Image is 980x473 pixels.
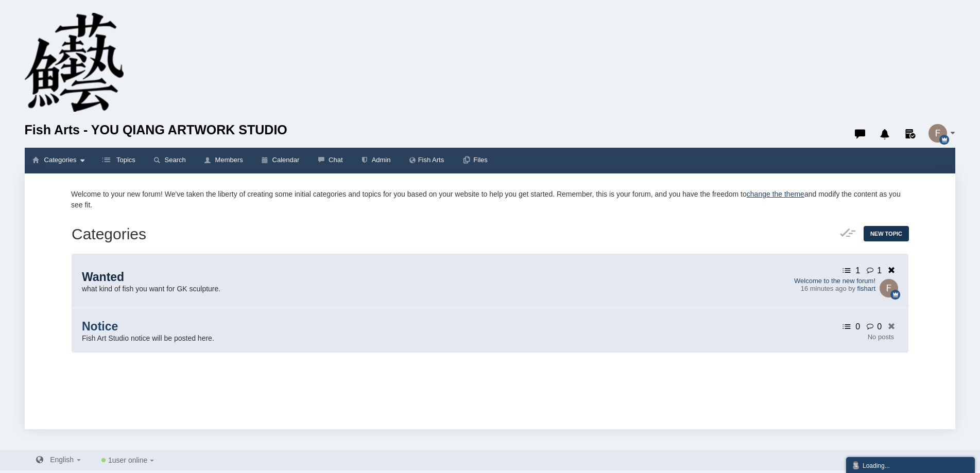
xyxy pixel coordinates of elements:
img: jRFZd32RkAAAAASUVORK5CYII= [929,124,947,143]
a: Notice [82,320,118,333]
a: Calendar [253,148,307,173]
a: change the theme [747,190,804,198]
div: Loading... [851,460,970,470]
img: cropped-logo-1.png [25,13,124,117]
span: Members [215,156,243,164]
div: Welcome to your new forum! We've taken the liberty of creating some initial categories and topics... [71,189,909,211]
a: Chat [309,148,350,173]
a: Files [454,148,495,173]
span: Admin [372,156,391,164]
time: 16 minutes ago [801,285,847,292]
img: jRFZd32RkAAAAASUVORK5CYII= [880,279,898,297]
a: fishart [857,285,875,292]
span: Topics [116,156,135,164]
span: 1 [855,266,860,275]
a: Fish Arts [400,148,452,173]
a: Members [196,148,251,173]
span: Chat [329,156,342,164]
span: 1 [877,266,882,275]
span: Search [165,156,186,164]
a: 1 [101,456,154,464]
span: Files [473,156,487,164]
span: Fish Arts [418,156,444,164]
span: 0 [877,322,882,331]
span: user online [112,456,148,464]
a: Categories [71,226,147,242]
a: Search [145,148,194,173]
a: Topics [92,148,143,173]
span: Fish Arts - YOU QIANG ARTWORK STUDIO [25,117,838,143]
span: English [50,456,74,464]
span: New Topic [870,231,902,237]
a: Welcome to the new forum! [794,277,875,285]
span: 0 [855,322,860,331]
a: Categories [25,148,92,172]
a: New Topic [864,226,909,242]
a: Fish Arts - YOU QIANG ARTWORK STUDIO [25,57,838,143]
span: Calendar [272,156,300,164]
a: Wanted [82,270,124,284]
a: Admin [352,148,398,173]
